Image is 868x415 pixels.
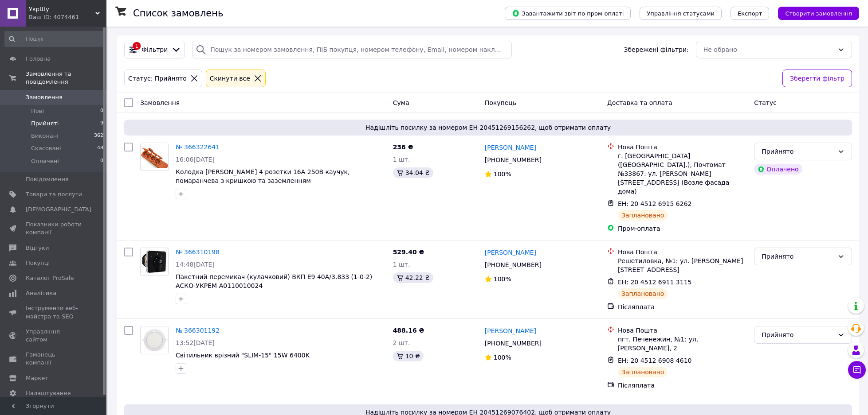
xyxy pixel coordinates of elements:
span: Управління статусами [647,10,715,17]
div: пгт. Печенежин, №1: ул. [PERSON_NAME], 2 [618,335,747,353]
span: 236 ₴ [393,144,413,151]
a: [PERSON_NAME] [485,326,536,335]
div: Нова Пошта [618,143,747,151]
span: 488.16 ₴ [393,327,424,334]
span: Надішліть посилку за номером ЕН 20451269156262, щоб отримати оплату [128,123,848,132]
span: Управління сайтом [26,328,82,344]
input: Пошук [4,31,104,47]
span: 16:06[DATE] [176,156,215,163]
span: Скасовані [31,144,61,152]
span: 100% [494,171,511,178]
span: Статус [754,99,777,106]
span: Повідомлення [26,175,69,183]
span: Товари та послуги [26,190,82,198]
span: Зберегти фільтр [790,74,844,83]
div: Прийнято [762,330,834,340]
span: Покупець [485,99,516,106]
div: Cкинути все [208,74,252,83]
span: 1 шт. [393,261,410,268]
button: Управління статусами [640,7,722,20]
div: 42.22 ₴ [393,272,433,283]
a: Фото товару [140,143,169,171]
span: Фільтри [141,45,168,54]
button: Завантажити звіт по пром-оплаті [505,7,631,20]
div: Післяплата [618,381,747,390]
span: Створити замовлення [785,10,852,17]
span: 100% [494,354,511,361]
div: Прийнято [762,252,834,261]
span: 48 [97,144,103,152]
a: Колодка [PERSON_NAME] 4 розетки 16А 250В каучук, помаранчева з кришкою та заземленням [176,168,350,184]
div: Пром-оплата [618,224,747,233]
span: Доставка та оплата [607,99,672,106]
span: Аналітика [26,289,56,297]
span: Cума [393,99,409,106]
img: Фото товару [141,146,168,167]
a: Світильник врізний "SLIM-15" 15W 6400K [176,352,310,359]
div: [PHONE_NUMBER] [483,154,543,166]
span: Покупці [26,259,50,267]
button: Експорт [731,7,770,20]
button: Створити замовлення [778,7,859,20]
a: Фото товару [140,326,169,354]
span: ЕН: 20 4512 6908 4610 [618,357,692,364]
span: 14:48[DATE] [176,261,215,268]
span: Каталог ProSale [26,274,74,282]
div: Прийнято [762,147,834,156]
span: 1 шт. [393,156,410,163]
span: [DEMOGRAPHIC_DATA] [26,206,91,213]
span: 0 [100,157,103,165]
span: 529.40 ₴ [393,248,424,256]
div: [PHONE_NUMBER] [483,337,543,349]
span: Маркет [26,374,48,382]
div: Післяплата [618,303,747,311]
span: Прийняті [31,120,59,128]
a: [PERSON_NAME] [485,143,536,152]
img: Фото товару [141,326,168,354]
div: Нова Пошта [618,248,747,256]
a: [PERSON_NAME] [485,248,536,257]
div: 10 ₴ [393,351,424,361]
span: ЕН: 20 4512 6911 3115 [618,279,692,286]
div: 34.04 ₴ [393,167,433,178]
a: № 366310198 [176,248,220,256]
span: Завантажити звіт по пром-оплаті [512,9,624,17]
span: Оплачені [31,157,59,165]
span: Інструменти веб-майстра та SEO [26,304,82,320]
span: Замовлення [26,93,63,101]
span: ЕН: 20 4512 6915 6262 [618,200,692,207]
span: 9 [100,120,103,128]
button: Зберегти фільтр [782,70,852,87]
div: Не обрано [703,45,834,54]
div: Заплановано [618,367,668,377]
span: Показники роботи компанії [26,221,82,237]
span: 2 шт. [393,339,410,346]
span: Виконані [31,132,59,140]
img: Фото товару [141,248,168,275]
button: Чат з покупцем [848,361,866,379]
span: Замовлення [140,99,180,106]
span: Нові [31,107,44,115]
div: Решетиловка, №1: ул. [PERSON_NAME][STREET_ADDRESS] [618,256,747,274]
div: Заплановано [618,288,668,299]
input: Пошук за номером замовлення, ПІБ покупця, номером телефону, Email, номером накладної [192,41,511,58]
span: 100% [494,275,511,283]
span: 362 [94,132,103,140]
div: Статус: Прийнято [126,74,189,83]
span: 0 [100,107,103,115]
span: УкрШу [29,5,95,13]
a: Пакетний перемикач (кулачковий) ВКП Е9 40А/3.833 (1-0-2) АСКО-УКРЕМ A0110010024 [176,273,372,289]
span: Налаштування [26,389,71,397]
div: Оплачено [754,164,802,175]
div: Ваш ID: 4074461 [29,13,106,21]
div: г. [GEOGRAPHIC_DATA] ([GEOGRAPHIC_DATA].), Почтомат №33867: ул. [PERSON_NAME][STREET_ADDRESS] (Во... [618,151,747,196]
span: Експорт [738,10,762,17]
div: Заплановано [618,210,668,221]
a: Фото товару [140,248,169,276]
span: 13:52[DATE] [176,339,215,346]
span: Збережені фільтри: [624,45,688,54]
a: № 366301192 [176,327,220,334]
